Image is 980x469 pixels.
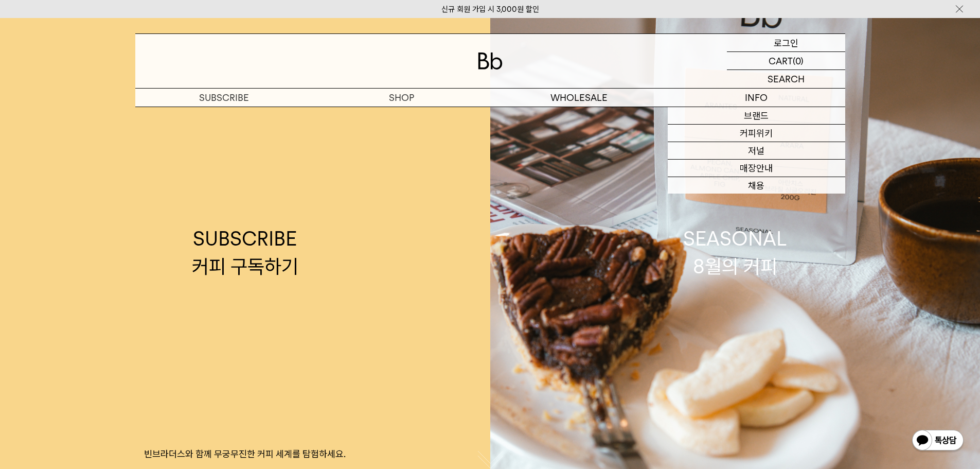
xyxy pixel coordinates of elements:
[668,177,845,195] a: 채용
[668,142,845,160] a: 저널
[668,125,845,142] a: 커피위키
[911,429,965,454] img: 카카오톡 채널 1:1 채팅 버튼
[192,225,298,280] div: SUBSCRIBE 커피 구독하기
[490,89,668,107] p: WHOLESALE
[727,34,845,52] a: 로그인
[683,225,787,280] div: SEASONAL 8월의 커피
[478,53,503,70] img: 로고
[668,160,845,177] a: 매장안내
[135,89,313,107] a: SUBSCRIBE
[793,52,804,70] p: (0)
[313,89,490,107] a: SHOP
[668,89,845,107] p: INFO
[668,107,845,125] a: 브랜드
[768,70,805,88] p: SEARCH
[441,5,539,14] a: 신규 회원 가입 시 3,000원 할인
[769,52,793,70] p: CART
[774,34,798,51] p: 로그인
[727,52,845,70] a: CART (0)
